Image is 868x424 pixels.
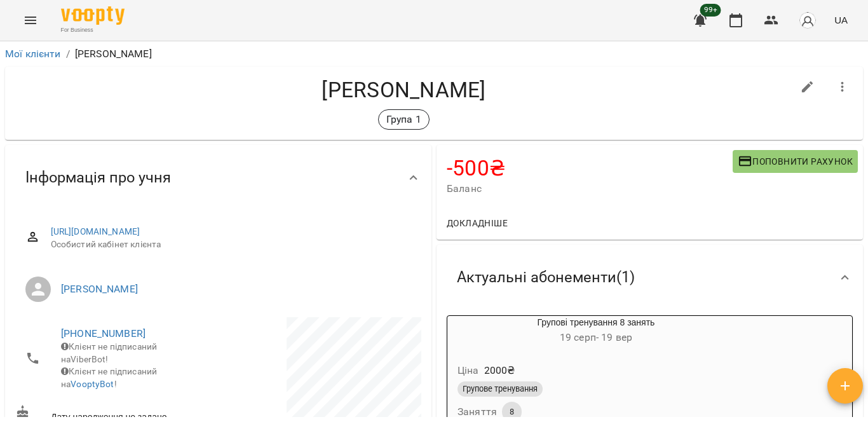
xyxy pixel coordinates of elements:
[5,46,863,62] nav: breadcrumb
[61,366,157,389] span: Клієнт не підписаний на !
[61,327,146,339] a: [PHONE_NUMBER]
[733,150,858,173] button: Поповнити рахунок
[51,238,411,251] span: Особистий кабінет клієнта
[457,268,635,287] span: Актуальні абонементи ( 1 )
[484,363,515,378] p: 2000 ₴
[799,11,817,29] img: avatar_s.png
[560,331,632,343] span: 19 серп - 19 вер
[447,181,733,196] span: Баланс
[700,4,721,17] span: 99+
[458,383,543,395] span: Групове тренування
[61,341,157,364] span: Клієнт не підписаний на ViberBot!
[829,8,853,32] button: UA
[25,168,171,188] span: Інформація про учня
[437,245,863,310] div: Актуальні абонементи(1)
[5,48,61,60] a: Мої клієнти
[15,5,46,36] button: Menu
[502,406,522,418] span: 8
[447,316,745,346] div: Групові тренування 8 занять
[51,226,140,236] a: [URL][DOMAIN_NAME]
[15,77,792,103] h4: [PERSON_NAME]
[458,403,497,421] h6: Заняття
[61,283,138,295] a: [PERSON_NAME]
[66,46,70,62] li: /
[378,109,430,130] div: Група 1
[61,6,125,25] img: Voopty Logo
[71,379,114,389] a: VooptyBot
[61,26,125,34] span: For Business
[458,362,479,380] h6: Ціна
[834,13,848,27] span: UA
[447,155,733,181] h4: -500 ₴
[386,112,421,127] p: Група 1
[5,145,431,210] div: Інформація про учня
[442,212,513,235] button: Докладніше
[738,154,853,169] span: Поповнити рахунок
[447,215,508,231] span: Докладніше
[75,46,152,62] p: [PERSON_NAME]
